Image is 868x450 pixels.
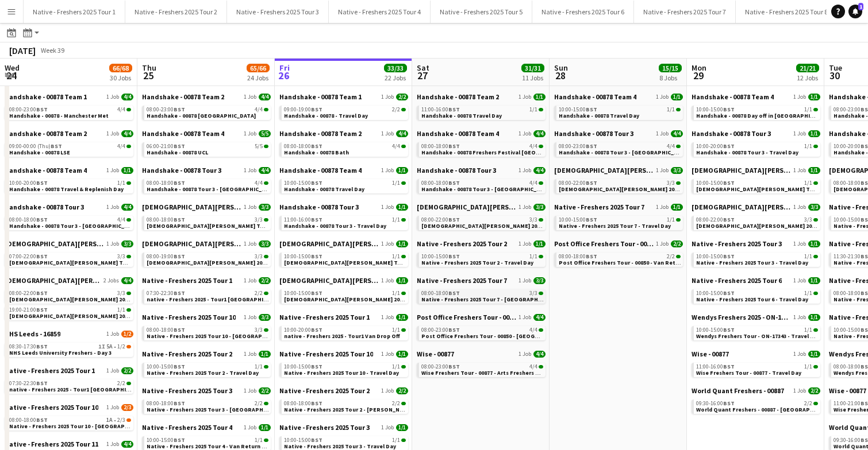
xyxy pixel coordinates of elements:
[279,203,359,211] span: Handshake - 00878 Tour 3
[142,239,241,248] span: Lady Garden 2025 Tour 2 - 00848
[692,239,782,248] span: Native - Freshers 2025 Tour 3
[671,167,683,174] span: 3/3
[559,216,681,229] a: 10:00-15:00BST1/1Native - Freshers 2025 Tour 7 - Travel Day
[147,185,293,193] span: Handshake - 00878 Tour 3 - Newcastle University Day 2
[808,94,820,100] span: 1/1
[723,179,735,187] span: BST
[311,142,322,150] span: BST
[848,5,862,18] a: 1
[692,239,820,276] div: Native - Freshers 2025 Tour 31 Job1/110:00-15:00BST1/1Native - Freshers 2025 Tour 3 - Travel Day
[804,180,812,186] span: 1/1
[5,203,133,211] a: Handshake - 00878 Tour 31 Job4/4
[421,149,579,156] span: Handshake - 00878 Freshers Festival Manchester
[279,239,408,248] a: [DEMOGRAPHIC_DATA][PERSON_NAME] 2025 Tour 1 - 008481 Job1/1
[656,240,669,247] span: 1 Job
[858,3,863,10] span: 1
[692,203,820,239] div: [DEMOGRAPHIC_DATA][PERSON_NAME] 2025 Tour 2 - 008481 Job3/308:00-22:00BST3/3[DEMOGRAPHIC_DATA][PE...
[9,112,109,119] span: Handshake - 00878 - Manchester Met
[381,240,394,247] span: 1 Job
[142,92,271,101] a: Handshake - 00878 Team 21 Job4/4
[793,130,806,137] span: 1 Job
[24,1,125,23] button: Native - Freshers 2025 Tour 1
[417,166,546,174] a: Handshake - 00878 Tour 31 Job4/4
[559,106,681,119] a: 10:00-15:00BST1/1Handshake - 00878 Travel Day
[284,185,364,193] span: Handshake - 00878 Travel Day
[142,239,271,276] div: [DEMOGRAPHIC_DATA][PERSON_NAME] 2025 Tour 2 - 008481 Job3/308:00-19:00BST3/3[DEMOGRAPHIC_DATA][PE...
[692,166,820,203] div: [DEMOGRAPHIC_DATA][PERSON_NAME] 2025 Tour 1 - 008481 Job1/110:00-15:00BST1/1[DEMOGRAPHIC_DATA][PE...
[696,149,798,156] span: Handshake - 00878 Tour 3 - Travel Day
[808,204,820,211] span: 3/3
[793,240,806,247] span: 1 Job
[417,239,507,248] span: Native - Freshers 2025 Tour 2
[142,92,224,101] span: Handshake - 00878 Team 2
[147,143,185,149] span: 06:00-21:00
[106,204,119,211] span: 1 Job
[671,130,683,137] span: 4/4
[392,217,400,223] span: 1/1
[5,129,133,166] div: Handshake - 00878 Team 21 Job4/409:00-00:00 (Thu)BST4/4Handshake - 00878 LSE
[396,167,408,174] span: 1/1
[417,203,546,239] div: [DEMOGRAPHIC_DATA][PERSON_NAME] 2025 Tour 2 - 008481 Job3/308:00-22:00BST3/3[DEMOGRAPHIC_DATA][PE...
[586,216,597,223] span: BST
[284,180,322,186] span: 10:00-15:00
[559,217,597,223] span: 10:00-15:00
[121,240,133,247] span: 3/3
[671,240,683,247] span: 2/2
[554,166,683,203] div: [DEMOGRAPHIC_DATA][PERSON_NAME] 2025 Tour 2 - 008481 Job3/308:00-22:00BST3/3[DEMOGRAPHIC_DATA][PE...
[448,106,460,113] span: BST
[808,167,820,174] span: 1/1
[259,240,271,247] span: 3/3
[554,129,683,166] div: Handshake - 00878 Tour 31 Job4/408:00-23:00BST4/4Handshake - 00878 Tour 3 - [GEOGRAPHIC_DATA] Fre...
[9,180,48,186] span: 10:00-20:00
[533,167,546,174] span: 4/4
[142,129,271,166] div: Handshake - 00878 Team 41 Job5/506:00-21:00BST5/5Handshake - 00878 UCL
[279,129,408,138] a: Handshake - 00878 Team 21 Job4/4
[284,222,386,230] span: Handshake - 00878 Tour 3 - Travel Day
[529,180,537,186] span: 4/4
[692,129,820,138] a: Handshake - 00878 Tour 31 Job1/1
[9,216,131,229] a: 08:00-18:00BST4/4Handshake - 00878 Tour 3 - [GEOGRAPHIC_DATA] Day 1
[279,166,362,174] span: Handshake - 00878 Team 4
[656,130,669,137] span: 1 Job
[392,180,400,186] span: 1/1
[421,142,543,156] a: 08:00-18:00BST4/4Handshake - 00878 Freshers Festival [GEOGRAPHIC_DATA]
[804,107,812,113] span: 1/1
[284,216,406,229] a: 11:00-16:00BST1/1Handshake - 00878 Tour 3 - Travel Day
[804,143,812,149] span: 1/1
[311,106,322,113] span: BST
[9,253,131,266] a: 07:00-22:00BST3/3[DEMOGRAPHIC_DATA][PERSON_NAME] Tour 1 - 00848 - [GEOGRAPHIC_DATA]
[117,107,125,113] span: 4/4
[284,217,322,223] span: 11:00-16:00
[142,166,271,203] div: Handshake - 00878 Tour 31 Job4/408:00-18:00BST4/4Handshake - 00878 Tour 3 - [GEOGRAPHIC_DATA] Day 2
[284,106,406,119] a: 09:00-19:00BST2/2Handshake - 00878 - Travel Day
[381,204,394,211] span: 1 Job
[692,129,771,138] span: Handshake - 00878 Tour 3
[692,92,774,101] span: Handshake - 00878 Team 4
[634,1,736,23] button: Native - Freshers 2025 Tour 7
[808,240,820,247] span: 1/1
[5,129,87,138] span: Handshake - 00878 Team 2
[417,203,516,211] span: Lady Garden 2025 Tour 2 - 00848
[559,143,597,149] span: 08:00-23:00
[529,107,537,113] span: 1/1
[284,253,406,266] a: 10:00-15:00BST1/1[DEMOGRAPHIC_DATA][PERSON_NAME] Tour 1 - 00848 - Travel Day
[559,185,780,193] span: Lady Garden 2025 Tour 2 - 00848 - Loughborough University
[431,1,532,23] button: Native - Freshers 2025 Tour 5
[9,107,48,113] span: 08:00-23:00
[667,107,675,113] span: 1/1
[147,253,268,266] a: 08:00-19:00BST3/3[DEMOGRAPHIC_DATA][PERSON_NAME] 2025 Tour 2 - 00848 - [GEOGRAPHIC_DATA]
[147,216,268,229] a: 08:00-18:00BST3/3[DEMOGRAPHIC_DATA][PERSON_NAME] Tour 1 - 00848 - [GEOGRAPHIC_DATA]
[421,216,543,229] a: 08:00-22:00BST3/3[DEMOGRAPHIC_DATA][PERSON_NAME] 2025 Tour 2 - 00848 - [GEOGRAPHIC_DATA]
[667,180,675,186] span: 3/3
[121,167,133,174] span: 1/1
[696,143,735,149] span: 10:00-20:00
[279,129,362,138] span: Handshake - 00878 Team 2
[279,129,408,166] div: Handshake - 00878 Team 21 Job4/408:00-18:00BST4/4Handshake - 00878 Bath
[9,143,62,149] span: 09:00-00:00 (Thu)
[9,149,70,156] span: Handshake - 00878 LSE
[448,253,460,260] span: BST
[255,107,263,113] span: 4/4
[396,240,408,247] span: 1/1
[329,1,431,23] button: Native - Freshers 2025 Tour 4
[417,129,499,138] span: Handshake - 00878 Team 4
